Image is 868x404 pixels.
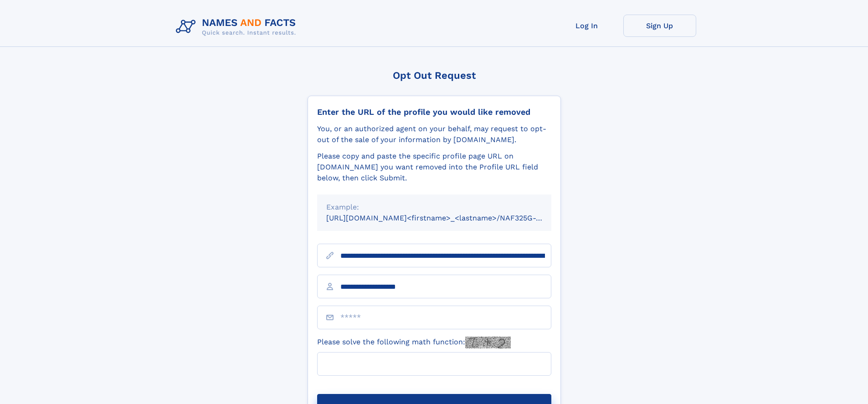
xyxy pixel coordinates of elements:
[317,123,551,145] div: You, or an authorized agent on your behalf, may request to opt-out of the sale of your informatio...
[326,202,542,213] div: Example:
[623,15,696,37] a: Sign Up
[172,15,303,39] img: Logo Names and Facts
[317,107,551,117] div: Enter the URL of the profile you would like removed
[550,15,623,37] a: Log In
[317,337,511,348] label: Please solve the following math function:
[326,214,569,222] small: [URL][DOMAIN_NAME]<firstname>_<lastname>/NAF325G-xxxxxxxx
[308,70,561,81] div: Opt Out Request
[317,151,551,184] div: Please copy and paste the specific profile page URL on [DOMAIN_NAME] you want removed into the Pr...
